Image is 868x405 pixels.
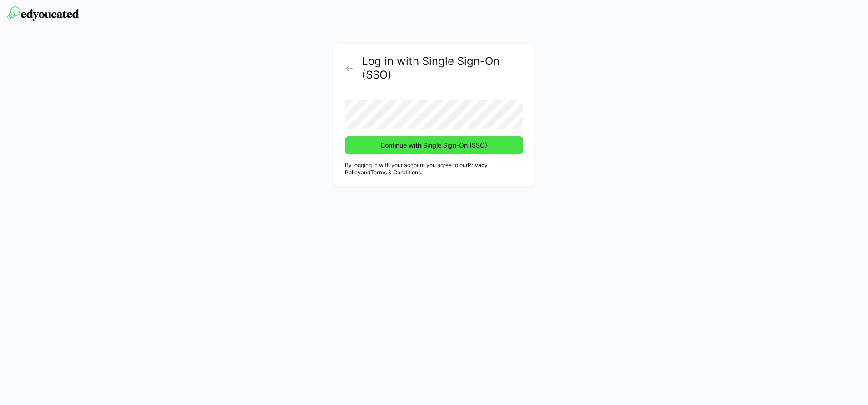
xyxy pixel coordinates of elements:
button: Continue with Single Sign-On (SSO) [345,136,523,154]
img: edyoucated [7,6,79,21]
span: Continue with Single Sign-On (SSO) [379,141,489,150]
a: Privacy Policy [345,162,488,176]
h2: Log in with Single Sign-On (SSO) [362,54,523,82]
p: By logging in with your account you agree to our and . [345,162,523,176]
a: Terms & Conditions [370,169,421,176]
